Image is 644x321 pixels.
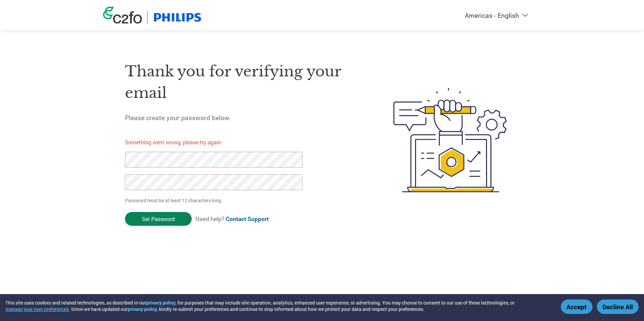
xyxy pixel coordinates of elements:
a: privacy policy [128,306,157,312]
img: Philips [153,11,202,24]
a: Contact Support [226,215,269,223]
div: This site uses cookies and related technologies, as described in our , for purposes that may incl... [5,299,551,312]
h5: Please create your password below. [125,113,361,122]
a: privacy policy [146,299,175,306]
img: create-password [381,51,519,229]
h1: Thank you for verifying your email [125,61,361,104]
input: Set Password [125,212,192,226]
span: Need help? [195,215,269,223]
p: Password must be at least 12 characters long [125,197,305,204]
button: Decline All [597,299,639,314]
button: manage your own preferences [5,306,69,312]
button: Accept [561,299,592,314]
img: c2fo logo [103,7,142,24]
p: Something went wrong, please try again [125,138,314,146]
